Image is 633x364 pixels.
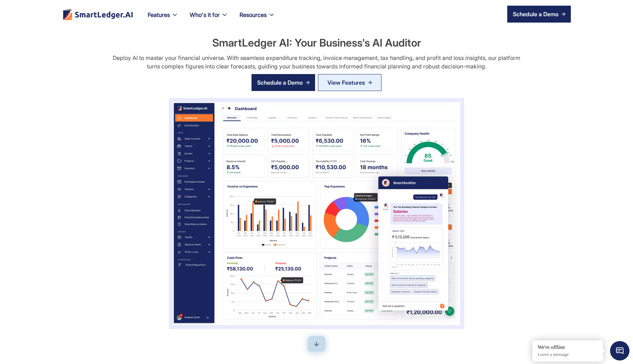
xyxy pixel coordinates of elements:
div: We're offline [538,344,598,351]
div: Features [148,10,170,20]
a: home [62,8,134,20]
span: Chat Widget [610,341,629,360]
img: arrow right icon [306,80,310,85]
div: Schedule a Demo [513,10,558,18]
h2: SmartLedger AI: Your Business's AI Auditor [212,35,421,50]
a: Schedule a Demo [252,74,315,91]
div: Schedule a Demo [257,78,303,87]
div: View Features [327,77,365,88]
img: Arrow Right Blue [368,80,372,85]
a: Schedule a Demo [507,6,571,23]
p: Leave a message [538,352,598,358]
div: Who's it for [190,10,220,20]
div: Resources [234,10,281,28]
a: View Features [318,74,381,91]
div: Resources [239,10,267,20]
img: footer logo [62,8,134,20]
img: down-arrow [312,340,321,348]
div: Deploy AI to master your financial universe. With seamless expenditure tracking, invoice manageme... [107,54,525,71]
div: Who's it for [184,10,234,28]
img: arrow right icon [561,12,566,16]
div: Features [142,10,184,28]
